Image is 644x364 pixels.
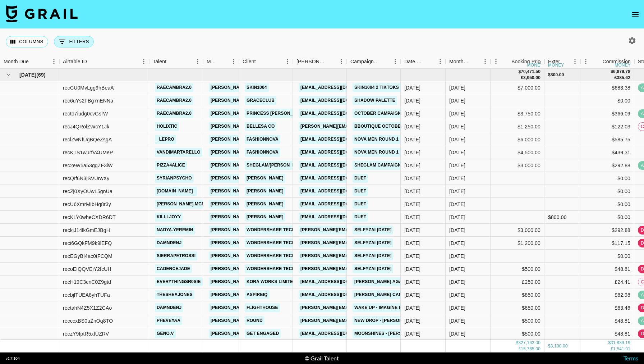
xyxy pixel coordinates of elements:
div: Oct '24 [449,175,465,182]
a: shadow palette [353,96,397,105]
a: [PERSON_NAME][EMAIL_ADDRESS][DOMAIN_NAME] [209,122,326,131]
div: Manager [203,55,239,69]
div: rectahN4Z5X1Z2CAo [63,304,112,311]
div: Campaign (Type) [350,55,380,69]
button: Sort [87,56,97,67]
button: Show filters [54,36,94,47]
a: nadya.yeremin [155,226,195,235]
div: $500.00 [491,263,544,276]
a: [PERSON_NAME][EMAIL_ADDRESS][DOMAIN_NAME] [209,96,326,105]
div: recJ4QRolZvxcY1Jk [63,123,109,130]
div: $439.31 [580,146,634,159]
div: Oct '24 [449,214,465,221]
div: Talent [153,55,166,69]
a: [PERSON_NAME][EMAIL_ADDRESS][DOMAIN_NAME] [209,174,326,183]
button: Sort [425,56,435,67]
a: damndenj [155,238,183,247]
a: pheveyaa [155,316,182,325]
div: $585.75 [580,133,634,146]
a: Duet [353,213,368,222]
button: Sort [326,56,336,67]
div: 09/08/2024 [404,110,420,117]
div: $63.46 [580,301,634,314]
div: 25/09/2024 [404,149,420,156]
div: $0.00 [580,185,634,198]
div: Oct '24 [449,252,465,260]
div: Commission [602,55,631,69]
button: Sort [256,56,266,67]
div: 15,785.00 [521,346,540,352]
div: Oct '24 [449,97,465,104]
button: Menu [282,56,293,67]
div: reci6GQkFM9k9lEFQ [63,240,112,247]
a: KORA WORKS LIMITED [245,277,298,286]
button: Menu [580,56,591,67]
div: $48.81 [580,314,634,327]
button: Menu [480,56,491,67]
button: Menu [49,56,59,67]
div: 3,950.00 [523,75,540,81]
a: October campaign [353,109,403,118]
div: $122.03 [580,120,634,133]
div: $117.15 [580,237,634,250]
div: $0.00 [580,211,634,224]
div: 31,939.19 [611,340,630,346]
div: reckjJ14lkGmEJBgH [63,227,110,234]
div: 16/10/2024 [404,278,420,286]
a: Duet [353,187,368,196]
div: Oct '24 [449,162,465,169]
div: recH19C3cnC0Z9gtd [63,278,111,286]
a: Wondershare Technology [245,226,316,235]
button: hide children [4,70,14,80]
div: money [527,63,543,67]
div: recKLY0wheCXDR6DT [63,214,116,221]
a: [PERSON_NAME][EMAIL_ADDRESS][DOMAIN_NAME] [209,200,326,209]
div: Oct '24 [449,265,465,273]
a: Wondershare Technology [245,264,316,273]
div: $683.38 [580,81,634,94]
div: Booking Price [511,55,543,69]
div: $366.09 [580,107,634,120]
div: Oct '24 [449,188,465,195]
a: Nova Men round 1 [353,148,400,157]
div: Month Due [4,55,29,69]
button: Sort [29,56,39,67]
div: recZj0XyOUwL5gnUa [63,188,112,195]
a: Wake Up - Imagine Dragons [353,303,423,312]
div: recto7iudg0cvGsrW [63,110,108,117]
div: Campaign (Type) [347,55,401,69]
a: [PERSON_NAME][EMAIL_ADDRESS][DOMAIN_NAME] [209,161,326,170]
a: [PERSON_NAME].mcfad [155,200,212,209]
div: 25/09/2024 [404,136,420,143]
div: Oct '24 [449,123,465,130]
a: _lepro [155,135,176,144]
a: [PERSON_NAME][EMAIL_ADDRESS][DOMAIN_NAME] [209,329,326,338]
div: Client [243,55,256,69]
a: [PERSON_NAME][EMAIL_ADDRESS][DOMAIN_NAME] [209,290,326,299]
a: Princess [PERSON_NAME] USA [245,109,319,118]
div: 3,100.00 [551,343,568,349]
div: rec2eW5a53ggZF3iW [63,162,113,169]
button: Sort [380,56,390,67]
div: reczY9IptR5xfUZRV [63,330,109,337]
a: raecambra2.0 [155,83,193,92]
a: [PERSON_NAME] [245,200,285,209]
div: Month Due [446,55,491,69]
a: [PERSON_NAME][EMAIL_ADDRESS][DOMAIN_NAME] [209,83,326,92]
a: GRACECLUB [245,96,276,105]
a: [EMAIL_ADDRESS][DOMAIN_NAME] [299,277,379,286]
a: everythingsr0sie [155,277,203,286]
div: Manager [207,55,218,69]
div: £ [615,75,617,81]
a: Wondershare Technology [245,238,316,247]
a: Terms [624,355,638,361]
div: $ [518,69,521,75]
a: BBoutique October [353,122,406,131]
div: Talent [149,55,203,69]
div: $4,500.00 [491,146,544,159]
a: damndenj [155,303,183,312]
a: [PERSON_NAME] again - peace u need [353,277,445,286]
a: [PERSON_NAME][EMAIL_ADDRESS][DOMAIN_NAME] [299,251,416,260]
a: Fashionnova [245,148,280,157]
div: money [615,63,631,67]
